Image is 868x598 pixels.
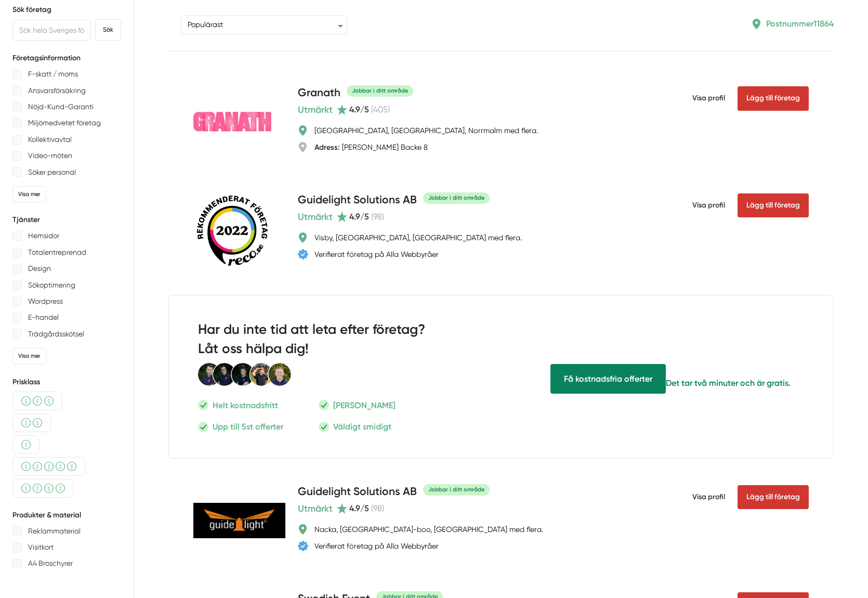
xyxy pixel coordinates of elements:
img: Granath [193,112,271,132]
p: Helt kostnadsfritt [213,399,278,412]
h4: Guidelight Solutions AB [298,484,417,501]
span: 4.9 /5 [349,105,369,114]
: Lägg till företag [738,193,809,217]
: Lägg till företag [738,485,809,509]
p: Totalentreprenad [28,246,86,259]
span: Visa profil [692,85,725,112]
p: E-handel [28,311,59,324]
div: Visby, [GEOGRAPHIC_DATA], [GEOGRAPHIC_DATA] med flera. [314,232,522,243]
img: Guidelight Solutions AB [193,192,271,270]
span: 4.9 /5 [349,212,369,222]
span: Visa profil [692,484,725,511]
h5: Tjänster [12,215,121,225]
div: Jobbar i ditt område [347,85,413,96]
h4: Guidelight Solutions AB [298,192,417,209]
p: Hemsidor [28,229,59,242]
div: [PERSON_NAME] Backe 8 [314,142,428,152]
p: Upp till 5st offerter [213,420,283,433]
img: Smartproduktion Personal [198,362,292,386]
span: Utmärkt [298,102,333,117]
strong: Adress: [314,142,340,152]
h5: Produkter & material [12,510,121,521]
p: Postnummer 11864 [766,17,834,30]
h5: Företagsinformation [12,53,121,63]
p: Ansvarsförsäkring [28,84,86,97]
p: Trädgårdsskötsel [28,328,84,341]
: Lägg till företag [738,86,809,110]
div: Dyrare [12,457,85,476]
p: F-skatt / moms [28,68,78,81]
span: Utmärkt [298,501,333,516]
p: Miljömedvetet företag [28,116,101,129]
p: Nöjd-Kund-Garanti [28,100,94,113]
p: Visitkort [28,541,54,554]
p: Väldigt smidigt [333,420,391,433]
span: ( 405 ) [371,105,390,114]
h2: Har du inte tid att leta efter företag? Låt oss hälpa dig! [198,320,466,362]
span: 4.9 /5 [349,503,369,513]
div: [GEOGRAPHIC_DATA], [GEOGRAPHIC_DATA], Norrmalm med flera. [314,125,538,136]
p: Video-möten [28,149,72,162]
p: A4 Broschyrer [28,557,73,570]
p: Wordpress [28,295,63,308]
span: ( 98 ) [371,212,384,222]
p: Design [28,262,51,275]
div: Jobbar i ditt område [423,484,490,495]
p: Det tar två minuter och är gratis. [666,376,791,389]
div: Visa mer [12,186,46,202]
h5: Prisklass [12,377,121,387]
div: Verifierat företag på Alla Webbyråer [314,541,439,551]
img: Guidelight Solutions AB [193,503,285,538]
h5: Sök företag [12,5,121,15]
div: Billigt [12,435,40,454]
p: Sökoptimering [28,279,75,292]
p: Kollektivavtal [28,133,72,146]
div: Medel [12,392,62,410]
span: Utmärkt [298,210,333,224]
div: Billigare [12,413,51,432]
p: Söker personal [28,166,76,179]
span: Få hjälp [550,364,666,394]
p: [PERSON_NAME] [333,399,396,412]
div: Över medel [12,479,74,498]
span: ( 98 ) [371,503,384,513]
span: Visa profil [692,192,725,219]
div: Jobbar i ditt område [423,192,490,203]
div: Verifierat företag på Alla Webbyråer [314,249,439,259]
p: Reklammaterial [28,525,81,538]
input: Sök hela Sveriges företag här... [12,20,91,41]
div: Nacka, [GEOGRAPHIC_DATA]-boo, [GEOGRAPHIC_DATA] med flera. [314,524,543,535]
h4: Granath [298,85,340,102]
button: Sök [95,19,121,41]
div: Visa mer [12,348,46,364]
